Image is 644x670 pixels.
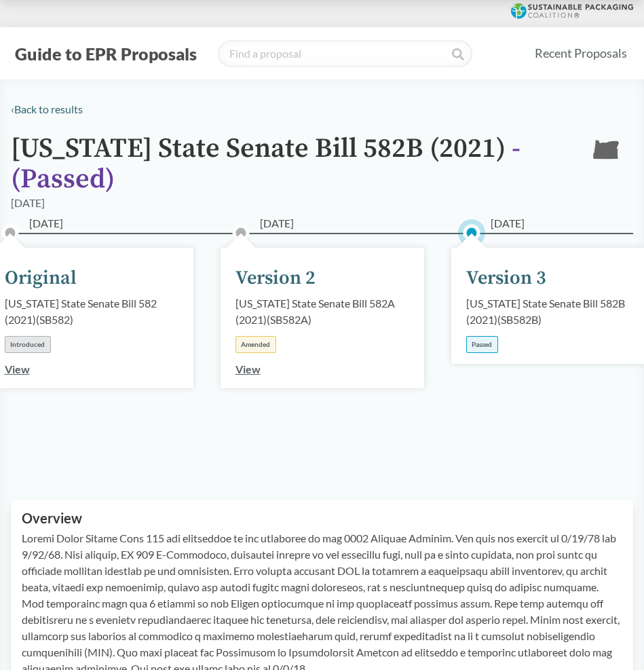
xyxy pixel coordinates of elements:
input: Find a proposal [218,40,472,67]
div: Version 3 [466,264,546,293]
button: Guide to EPR Proposals [11,43,201,64]
div: [DATE] [11,195,45,211]
div: [US_STATE] State Senate Bill 582 (2021) ( SB582 ) [5,295,178,328]
div: [US_STATE] State Senate Bill 582A (2021) ( SB582A ) [235,295,409,328]
div: Passed [466,336,498,353]
a: View [5,362,30,375]
a: Recent Proposals [529,38,633,69]
div: Original [5,264,77,293]
div: Amended [235,336,276,353]
a: ‹Back to results [11,103,83,115]
div: [US_STATE] State Senate Bill 582B (2021) ( SB582B ) [466,295,640,328]
a: View [235,362,261,375]
span: - ( Passed ) [11,132,520,196]
h2: Overview [22,510,622,526]
span: [DATE] [260,215,294,231]
h1: [US_STATE] State Senate Bill 582B (2021) [11,134,568,195]
span: [DATE] [491,215,525,231]
span: [DATE] [29,215,63,231]
div: Version 2 [235,264,316,293]
div: Introduced [5,336,51,353]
